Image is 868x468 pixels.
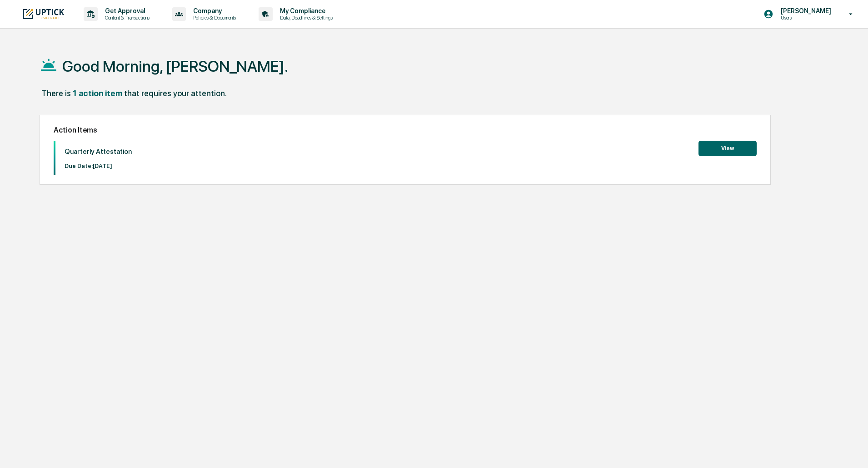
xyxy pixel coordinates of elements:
div: 1 action item [73,89,122,98]
img: logo [22,8,65,20]
button: View [698,141,757,156]
a: View [698,143,757,152]
p: Quarterly Attestation [65,148,132,156]
p: Get Approval [98,7,154,15]
p: Due Date: [DATE] [65,163,132,169]
h2: Action Items [54,126,757,134]
p: Data, Deadlines & Settings [273,15,337,21]
h1: Good Morning, [PERSON_NAME]. [62,57,288,75]
p: My Compliance [273,7,337,15]
p: Users [773,15,836,21]
p: Company [186,7,240,15]
p: [PERSON_NAME] [773,7,836,15]
p: Content & Transactions [98,15,154,21]
p: Policies & Documents [186,15,240,21]
div: There is [41,89,71,98]
div: that requires your attention. [124,89,227,98]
